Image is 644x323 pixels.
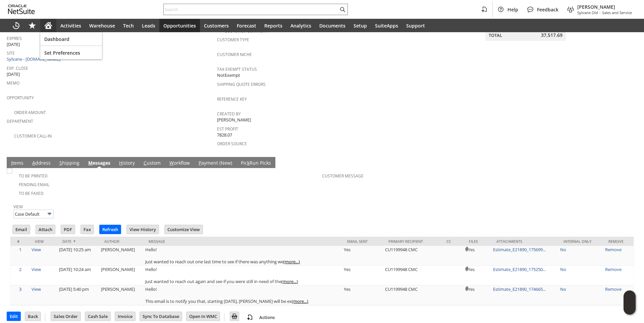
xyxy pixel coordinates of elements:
a: Order Amount [14,110,46,115]
input: Back [25,312,41,321]
input: Sync To Database [140,312,182,321]
a: Order Source [217,141,247,147]
td: [PERSON_NAME] [99,285,144,305]
span: Activities [60,22,81,29]
a: View [13,204,23,210]
td: [DATE] 5:40 pm [57,285,99,305]
a: Customer Type [217,37,249,43]
a: Created By [217,111,241,117]
td: [DATE] 10:24 am [57,266,99,285]
a: (more...) [292,298,308,304]
input: Search [164,5,338,13]
span: Documents [319,22,345,29]
input: Cash Sale [85,312,110,321]
a: Remove [605,286,622,292]
a: Support [402,19,429,32]
a: Actions [257,314,277,320]
input: View History [127,225,159,234]
td: CU1199948 CMC [383,246,441,266]
a: 2 [19,266,21,272]
img: Unchecked [7,168,12,174]
a: Setup [350,19,371,32]
td: Yes [464,285,491,305]
div: Cc [446,239,459,244]
span: W [169,160,174,166]
span: H [119,160,122,166]
img: add-record.svg [246,313,254,321]
a: Est Profit [217,126,238,132]
a: Opportunity [7,95,34,101]
a: Sylvane - [DOMAIN_NAME] [7,56,62,62]
input: Invoice [115,312,135,321]
a: Payment (New) [197,160,234,167]
a: Analytics [286,19,315,32]
a: Tech [119,19,138,32]
input: Print [230,312,239,321]
input: Open In WMC [186,312,220,321]
span: Setup [354,22,367,29]
a: Set Preferences [40,46,102,59]
div: Attachments [496,239,553,244]
div: # [15,239,25,244]
span: Feedback [537,6,558,13]
a: Messages [87,160,112,167]
a: Opportunities [159,19,200,32]
a: SuiteApps [371,19,402,32]
a: Tax Exempt Status [217,66,257,72]
iframe: Click here to launch Oracle Guided Learning Help Panel [624,290,636,315]
span: Warehouse [89,22,115,29]
span: Sales and Service [602,10,632,15]
a: Reference Key [217,96,247,102]
img: Print [230,312,238,320]
a: 3 [19,286,21,292]
a: View [32,286,41,292]
span: Set Preferences [44,50,98,56]
input: PDF [61,225,75,234]
a: Dashboard [40,32,102,46]
div: Date [62,239,94,244]
a: No [560,266,566,272]
a: Unrolled view on [625,158,633,166]
a: Activities [56,19,85,32]
a: (more...) [283,259,300,265]
a: No [560,286,566,292]
a: Customer Message [322,173,364,179]
a: (more...) [281,278,298,284]
span: C [144,160,147,166]
a: Customer Call-in [14,133,52,139]
span: Dashboard [44,36,98,42]
span: k [247,160,250,166]
span: Reports [264,22,282,29]
svg: Recent Records [12,21,20,30]
a: Estimate_E21890_175699... [493,247,546,253]
a: No [560,247,566,253]
a: Total [489,32,502,38]
a: Estimate_E21890_175250... [493,266,546,272]
a: Remove [605,266,622,272]
span: A [32,160,35,166]
a: Leads [138,19,159,32]
img: More Options [46,210,53,218]
span: - [599,10,601,15]
span: SuiteApps [375,22,398,29]
span: Help [507,6,518,13]
svg: logo [8,5,35,14]
span: Support [406,22,425,29]
svg: Shortcuts [28,21,36,30]
a: Address [31,160,52,167]
span: I [11,160,12,166]
td: Yes [342,285,383,305]
span: Analytics [290,22,311,29]
span: P [199,160,201,166]
td: [DATE] 10:25 am [57,246,99,266]
input: Case Default [13,210,54,218]
div: Shortcuts [24,19,40,32]
svg: Search [338,5,346,13]
a: Remove [605,247,622,253]
a: Documents [315,19,350,32]
div: Message [149,239,337,244]
input: Attach [36,225,55,234]
span: Oracle Guided Learning Widget. To move around, please hold and drag [624,303,636,315]
span: Opportunities [163,22,196,29]
input: Email [13,225,30,234]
